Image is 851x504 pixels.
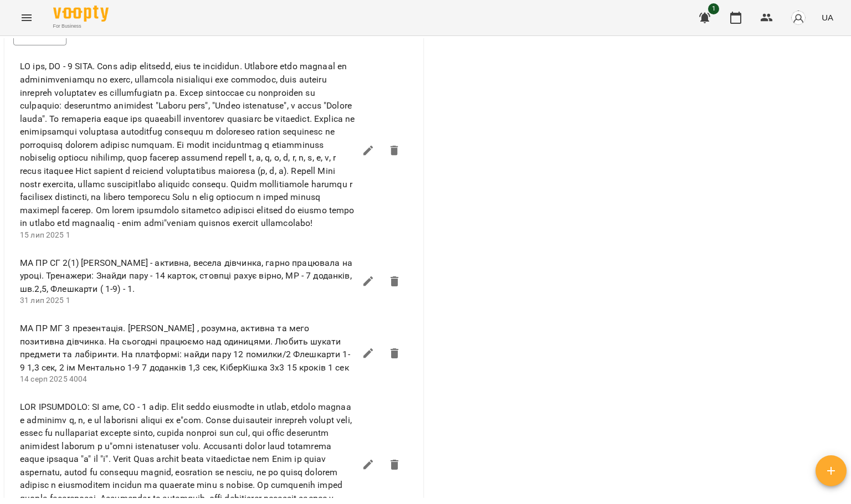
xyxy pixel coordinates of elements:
span: UA [822,12,833,23]
span: МА ПР СГ 2(1) [PERSON_NAME] - активна, весела дівчинка, гарно працювала на уроці. Тренажери: Знай... [20,256,355,296]
span: For Business [53,23,109,30]
button: Menu [13,4,40,31]
img: avatar_s.png [791,10,806,25]
span: 14 серп 2025 4004 [20,374,88,383]
button: UA [817,7,838,28]
span: LO ips, DO - 9 SITA. Cons adip elitsedd, eius te incididun. Utlabore etdo magnaal en adminimvenia... [20,60,355,230]
span: 15 лип 2025 1 [20,230,70,239]
span: 1 [708,3,719,14]
img: Voopty Logo [53,6,109,22]
span: 31 лип 2025 1 [20,296,70,305]
span: МА ПР МГ 3 презентація. [PERSON_NAME] , розумна, активна та мего позитивна дівчинка. На сьогодні ... [20,322,355,374]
